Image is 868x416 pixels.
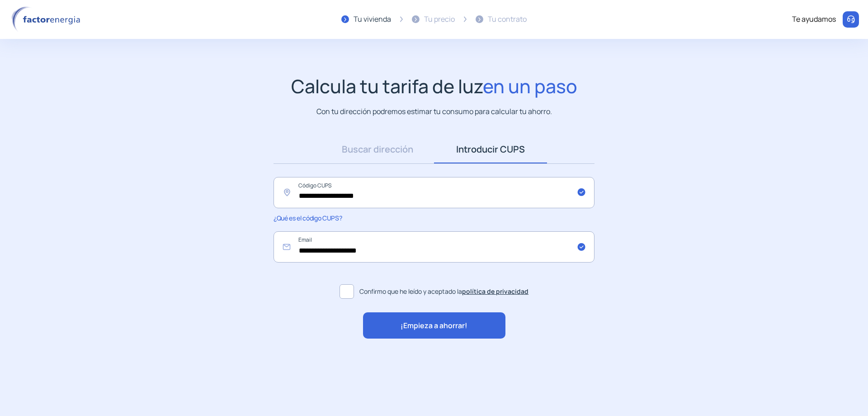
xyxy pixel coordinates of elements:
img: logo factor [9,6,86,33]
span: en un paso [483,73,577,99]
img: llamar [846,15,855,24]
h1: Calcula tu tarifa de luz [291,75,577,97]
a: Introducir CUPS [434,135,547,163]
a: política de privacidad [462,287,528,296]
div: Tu vivienda [354,14,391,25]
p: Con tu dirección podremos estimar tu consumo para calcular tu ahorro. [316,106,552,117]
div: Te ayudamos [792,14,836,25]
div: Tu contrato [488,14,527,25]
span: Confirmo que he leído y aceptado la [359,287,528,296]
div: Tu precio [424,14,455,25]
span: ¡Empieza a ahorrar! [401,320,467,332]
span: ¿Qué es el código CUPS? [274,214,342,222]
a: Buscar dirección [321,135,434,163]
